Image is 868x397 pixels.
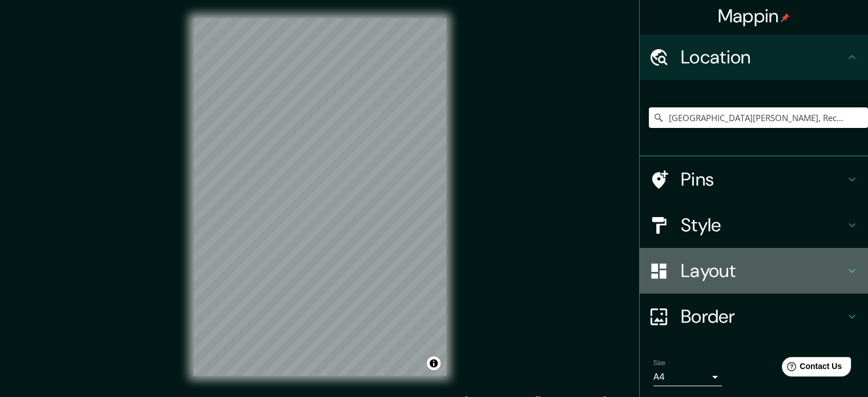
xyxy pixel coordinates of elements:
[640,202,868,248] div: Style
[681,214,845,236] h4: Style
[640,294,868,339] div: Border
[718,5,790,27] h4: Mappin
[681,259,845,282] h4: Layout
[681,168,845,191] h4: Pins
[766,352,855,384] iframe: Help widget launcher
[640,157,868,202] div: Pins
[640,248,868,294] div: Layout
[653,358,665,368] label: Size
[640,34,868,80] div: Location
[427,356,441,370] button: Toggle attribution
[781,13,790,22] img: pin-icon.png
[649,107,868,128] input: Pick your city or area
[681,305,845,328] h4: Border
[193,18,446,376] canvas: Map
[681,46,845,69] h4: Location
[653,368,722,386] div: A4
